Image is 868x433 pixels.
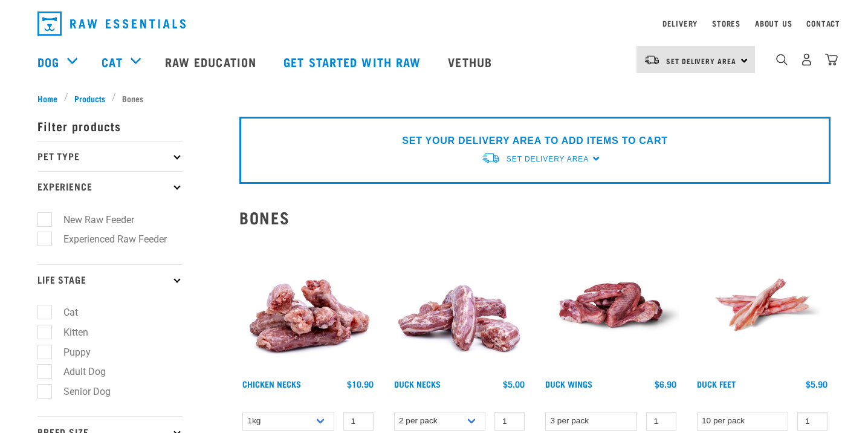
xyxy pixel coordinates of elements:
a: Dog [37,53,59,71]
h2: Bones [239,208,831,227]
img: Raw Essentials Duck Feet Raw Meaty Bones For Dogs [694,236,831,374]
label: Adult Dog [44,364,111,379]
label: New Raw Feeder [44,212,139,227]
a: Duck Necks [394,382,441,386]
span: Products [74,92,105,105]
a: Delivery [662,21,698,25]
a: Stores [712,21,740,25]
nav: dropdown navigation [28,7,840,41]
a: Raw Education [153,37,271,86]
img: Raw Essentials Logo [37,11,186,36]
p: Life Stage [37,264,183,295]
label: Kitten [44,325,93,340]
img: van-moving.png [644,54,660,65]
nav: breadcrumbs [37,92,831,105]
img: van-moving.png [481,152,500,164]
a: Get started with Raw [271,37,436,86]
label: Experienced Raw Feeder [44,232,172,247]
div: $5.90 [806,379,828,389]
div: $5.00 [503,379,525,389]
img: home-icon-1@2x.png [776,54,788,65]
img: user.png [800,53,813,66]
span: Home [37,92,57,105]
a: About Us [755,21,792,25]
input: 1 [797,412,828,431]
label: Puppy [44,345,96,360]
img: Pile Of Duck Necks For Pets [391,236,528,374]
img: Pile Of Chicken Necks For Pets [239,236,377,374]
a: Home [37,92,64,105]
p: Filter products [37,111,183,141]
div: $10.90 [347,379,374,389]
a: Chicken Necks [242,382,301,386]
input: 1 [646,412,676,431]
span: Set Delivery Area [666,59,736,63]
label: Senior Dog [44,384,115,399]
input: 1 [494,412,525,431]
a: Vethub [436,37,507,86]
img: home-icon@2x.png [825,53,838,66]
a: Products [68,92,112,105]
p: Experience [37,171,183,201]
div: $6.90 [655,379,676,389]
p: SET YOUR DELIVERY AREA TO ADD ITEMS TO CART [402,134,667,148]
p: Pet Type [37,141,183,171]
a: Cat [102,53,122,71]
span: Set Delivery Area [507,155,589,163]
input: 1 [343,412,374,431]
label: Cat [44,305,83,320]
a: Contact [806,21,840,25]
a: Duck Wings [545,382,592,386]
img: Raw Essentials Duck Wings Raw Meaty Bones For Pets [542,236,679,374]
a: Duck Feet [697,382,736,386]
